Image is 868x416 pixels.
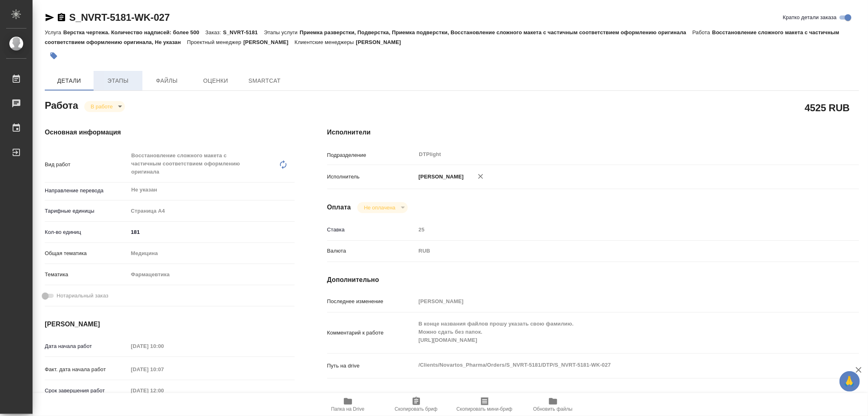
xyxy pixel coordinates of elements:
input: Пустое поле [416,295,815,307]
p: Работа [692,29,712,35]
span: Оценки [196,76,235,86]
p: Вид работ [45,161,128,169]
p: Подразделение [327,151,416,159]
p: Клиентские менеджеры [295,39,356,45]
button: Удалить исполнителя [472,167,490,185]
h4: Дополнительно [327,275,859,285]
p: Путь на drive [327,362,416,370]
h4: Оплата [327,202,351,212]
p: Тарифные единицы [45,207,128,215]
p: Факт. дата начала работ [45,365,128,374]
input: Пустое поле [128,340,199,352]
p: Общая тематика [45,249,128,258]
button: Скопировать ссылку [57,13,66,22]
h4: Основная информация [45,128,295,137]
span: Обновить файлы [533,406,573,412]
button: Скопировать мини-бриф [450,393,519,416]
p: Верстка чертежа. Количество надписей: более 500 [63,29,205,35]
p: Комментарий к работе [327,329,416,337]
p: Направление перевода [45,187,128,195]
button: Добавить тэг [45,47,63,65]
div: Страница А4 [128,204,295,218]
h4: [PERSON_NAME] [45,319,295,329]
input: Пустое поле [128,363,199,375]
input: Пустое поле [128,385,199,396]
a: S_NVRT-5181-WK-027 [69,12,170,23]
button: 🙏 [840,371,860,392]
p: Услуга [45,29,63,35]
p: Последнее изменение [327,297,416,306]
button: Обновить файлы [519,393,587,416]
button: Не оплачена [361,204,398,211]
div: В работе [357,202,407,213]
p: Кол-во единиц [45,228,128,236]
span: 🙏 [843,373,857,390]
span: Нотариальный заказ [57,292,108,300]
p: Ставка [327,226,416,234]
input: Пустое поле [416,224,815,236]
button: В работе [88,103,115,110]
div: В работе [84,101,125,112]
p: S_NVRT-5181 [223,29,264,35]
h4: Исполнители [327,128,859,137]
p: Срок завершения работ [45,387,128,395]
textarea: /Clients/Novartos_Pharma/Orders/S_NVRT-5181/DTP/S_NVRT-5181-WK-027 [416,358,815,372]
span: Детали [50,76,89,86]
button: Скопировать бриф [382,393,450,416]
button: Скопировать ссылку для ЯМессенджера [45,13,55,22]
div: RUB [416,244,815,258]
p: Валюта [327,247,416,255]
p: Исполнитель [327,173,416,181]
p: Тематика [45,271,128,279]
p: Этапы услуги [264,29,300,35]
div: Медицина [128,247,295,260]
span: Скопировать бриф [395,406,437,412]
p: [PERSON_NAME] [243,39,295,45]
span: Файлы [147,76,186,86]
p: Проектный менеджер [187,39,243,45]
span: SmartCat [245,76,284,86]
p: [PERSON_NAME] [416,173,464,181]
p: Заказ: [206,29,223,35]
button: Папка на Drive [314,393,382,416]
p: Дата начала работ [45,342,128,350]
h2: Работа [45,97,78,112]
textarea: В конце названия файлов прошу указать свою фамилию. Можно сдать без папок. [URL][DOMAIN_NAME] [416,317,815,347]
div: Фармацевтика [128,268,295,282]
span: Папка на Drive [331,406,365,412]
input: ✎ Введи что-нибудь [128,226,295,238]
h2: 4525 RUB [805,101,850,114]
p: [PERSON_NAME] [356,39,407,45]
span: Кратко детали заказа [783,13,837,22]
span: Этапы [98,76,138,86]
span: Скопировать мини-бриф [457,406,512,412]
p: Приемка разверстки, Подверстка, Приемка подверстки, Восстановление сложного макета с частичным со... [300,29,692,35]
